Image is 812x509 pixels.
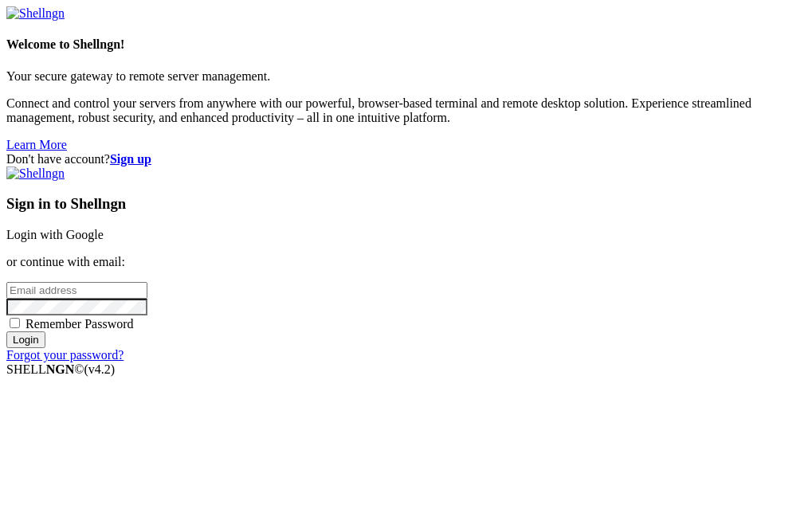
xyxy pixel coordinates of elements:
[6,6,65,21] img: Shellngn
[6,255,806,269] p: or continue with email:
[6,166,65,181] img: Shellngn
[6,152,806,166] div: Don't have account?
[6,282,147,299] input: Email address
[6,138,67,151] a: Learn More
[6,96,806,125] p: Connect and control your servers from anywhere with our powerful, browser-based terminal and remo...
[6,228,104,241] a: Login with Google
[25,317,134,331] span: Remember Password
[84,362,116,376] span: 4.2.0
[10,318,20,328] input: Remember Password
[6,348,124,362] a: Forgot your password?
[6,69,806,84] p: Your secure gateway to remote server management.
[6,362,115,376] span: SHELL ©
[6,195,806,213] h3: Sign in to Shellngn
[110,152,151,166] a: Sign up
[6,37,806,52] h4: Welcome to Shellngn!
[46,362,75,376] b: NGN
[6,331,45,348] input: Login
